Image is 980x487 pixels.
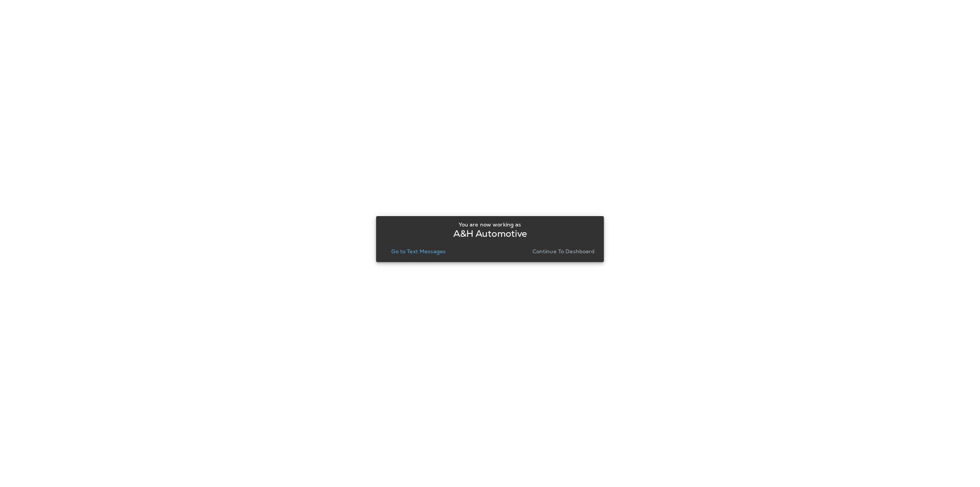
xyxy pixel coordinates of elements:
button: Go to Text Messages [388,246,449,257]
p: Go to Text Messages [391,248,446,254]
button: Continue to Dashboard [529,246,598,257]
p: Continue to Dashboard [532,248,595,254]
p: A&H Automotive [453,231,527,237]
p: You are now working as [459,221,521,228]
